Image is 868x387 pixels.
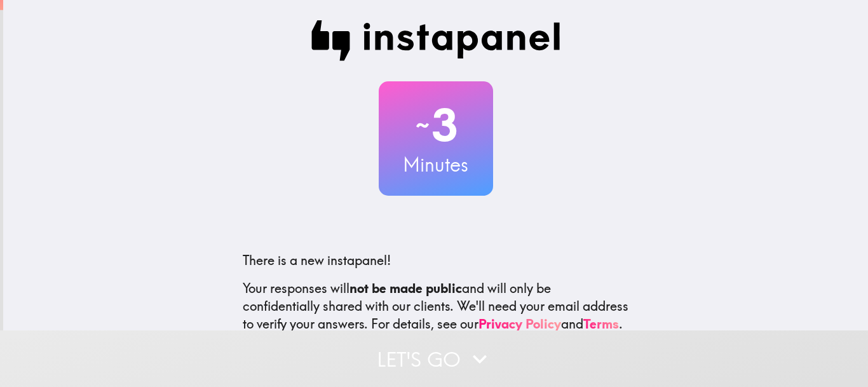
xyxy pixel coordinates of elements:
h2: 3 [379,99,493,151]
span: There is a new instapanel! [243,252,391,268]
h3: Minutes [379,151,493,178]
a: Terms [583,316,619,332]
a: Privacy Policy [478,316,561,332]
img: Instapanel [311,20,560,61]
span: ~ [414,106,431,144]
p: Your responses will and will only be confidentially shared with our clients. We'll need your emai... [243,280,629,333]
b: not be made public [349,280,462,296]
